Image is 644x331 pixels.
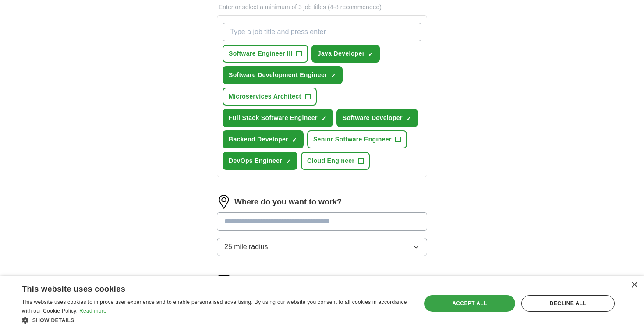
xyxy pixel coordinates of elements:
[307,130,407,148] button: Senior Software Engineer
[229,113,318,123] span: Full Stack Software Engineer
[336,109,418,127] button: Software Developer✓
[368,51,373,58] span: ✓
[229,49,293,58] span: Software Engineer III
[223,45,308,63] button: Software Engineer III
[22,299,407,314] span: This website uses cookies to improve user experience and to enable personalised advertising. By u...
[521,295,615,312] div: Decline all
[217,195,231,209] img: location.png
[307,156,354,165] span: Cloud Engineer
[301,152,370,170] button: Cloud Engineer
[321,115,326,122] span: ✓
[223,152,297,170] button: DevOps Engineer✓
[229,156,282,165] span: DevOps Engineer
[318,49,365,58] span: Java Developer
[79,308,106,314] a: Read more, opens a new window
[217,238,427,256] button: 25 mile radius
[229,92,301,101] span: Microservices Architect
[223,66,343,84] button: Software Development Engineer✓
[331,72,336,79] span: ✓
[292,137,297,144] span: ✓
[223,130,304,148] button: Backend Developer✓
[22,281,387,294] div: This website uses cookies
[343,113,403,123] span: Software Developer
[424,295,515,312] div: Accept all
[223,23,421,41] input: Type a job title and press enter
[406,115,411,122] span: ✓
[32,317,74,324] span: Show details
[229,70,327,80] span: Software Development Engineer
[223,88,317,106] button: Microservices Architect
[234,196,342,208] label: Where do you want to work?
[311,45,380,63] button: Java Developer✓
[286,158,291,165] span: ✓
[313,135,392,144] span: Senior Software Engineer
[217,274,231,288] img: filter
[631,282,637,289] div: Close
[224,242,268,252] span: 25 mile radius
[229,135,288,144] span: Backend Developer
[217,3,427,12] p: Enter or select a minimum of 3 job titles (4-8 recommended)
[223,109,333,127] button: Full Stack Software Engineer✓
[22,316,409,324] div: Show details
